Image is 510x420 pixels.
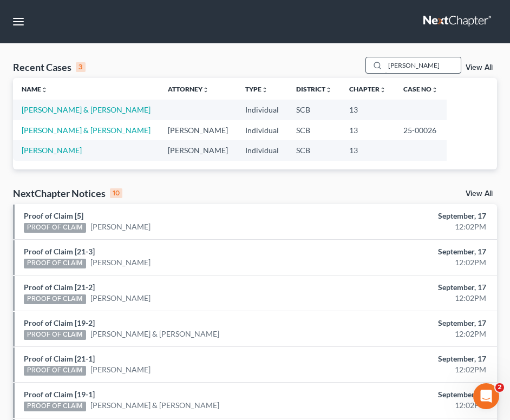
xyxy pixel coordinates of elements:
[237,120,287,140] td: Individual
[24,211,83,220] a: Proof of Claim [5]
[466,64,493,71] a: View All
[24,259,86,268] div: PROOF OF CLAIM
[24,223,86,233] div: PROOF OF CLAIM
[339,257,486,268] div: 12:02PM
[24,318,95,327] a: Proof of Claim [19-2]
[296,85,332,93] a: Districtunfold_more
[90,329,219,339] a: [PERSON_NAME] & [PERSON_NAME]
[325,87,332,93] i: unfold_more
[339,246,486,257] div: September, 17
[245,85,268,93] a: Typeunfold_more
[13,61,86,74] div: Recent Cases
[339,389,486,400] div: September, 17
[287,120,341,140] td: SCB
[341,140,395,160] td: 13
[339,329,486,339] div: 12:02PM
[159,140,237,160] td: [PERSON_NAME]
[24,294,86,304] div: PROOF OF CLAIM
[76,62,86,72] div: 3
[237,140,287,160] td: Individual
[22,146,82,155] a: [PERSON_NAME]
[24,283,95,292] a: Proof of Claim [21-2]
[24,247,95,256] a: Proof of Claim [21-3]
[237,100,287,120] td: Individual
[90,400,219,411] a: [PERSON_NAME] & [PERSON_NAME]
[24,402,86,411] div: PROOF OF CLAIM
[202,87,209,93] i: unfold_more
[339,318,486,329] div: September, 17
[24,330,86,340] div: PROOF OF CLAIM
[110,188,122,198] div: 10
[287,100,341,120] td: SCB
[339,282,486,293] div: September, 17
[341,100,395,120] td: 13
[349,85,386,93] a: Chapterunfold_more
[339,293,486,304] div: 12:02PM
[339,400,486,411] div: 12:02PM
[24,390,95,399] a: Proof of Claim [19-1]
[22,126,151,135] a: [PERSON_NAME] & [PERSON_NAME]
[261,87,268,93] i: unfold_more
[90,364,151,375] a: [PERSON_NAME]
[22,105,151,114] a: [PERSON_NAME] & [PERSON_NAME]
[13,187,122,200] div: NextChapter Notices
[90,293,151,304] a: [PERSON_NAME]
[339,211,486,221] div: September, 17
[380,87,386,93] i: unfold_more
[168,85,209,93] a: Attorneyunfold_more
[385,57,461,73] input: Search by name...
[90,221,151,232] a: [PERSON_NAME]
[403,85,438,93] a: Case Nounfold_more
[466,190,493,198] a: View All
[159,120,237,140] td: [PERSON_NAME]
[339,364,486,375] div: 12:02PM
[395,120,447,140] td: 25-00026
[24,366,86,376] div: PROOF OF CLAIM
[431,87,438,93] i: unfold_more
[22,85,48,93] a: Nameunfold_more
[287,140,341,160] td: SCB
[341,120,395,140] td: 13
[90,257,151,268] a: [PERSON_NAME]
[41,87,48,93] i: unfold_more
[339,221,486,232] div: 12:02PM
[24,354,95,363] a: Proof of Claim [21-1]
[473,383,499,409] iframe: Intercom live chat
[495,383,504,392] span: 2
[339,353,486,364] div: September, 17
